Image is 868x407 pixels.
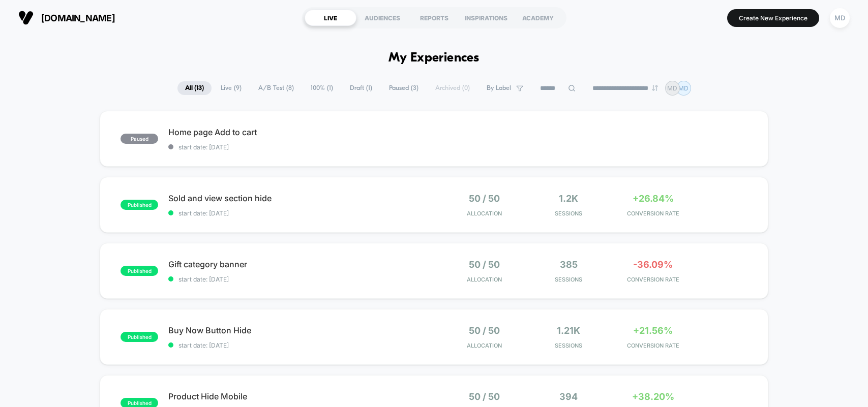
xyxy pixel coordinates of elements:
[633,193,674,204] span: +26.84%
[177,81,212,95] span: All ( 13 )
[168,341,433,349] span: start date: [DATE]
[613,276,693,283] span: CONVERSION RATE
[469,325,500,336] span: 50 / 50
[168,143,433,151] span: start date: [DATE]
[727,9,819,27] button: Create New Experience
[487,84,511,92] span: By Label
[168,127,433,137] span: Home page Add to cart
[388,51,480,66] h1: My Experiences
[529,210,608,217] span: Sessions
[168,209,433,217] span: start date: [DATE]
[633,325,673,336] span: +21.56%
[559,391,578,402] span: 394
[469,259,500,270] span: 50 / 50
[632,391,674,402] span: +38.20%
[305,10,356,26] div: LIVE
[467,342,502,349] span: Allocation
[830,8,850,28] div: MD
[303,81,341,95] span: 100% ( 1 )
[251,81,302,95] span: A/B Test ( 8 )
[41,13,115,23] span: [DOMAIN_NAME]
[557,325,580,336] span: 1.21k
[467,276,502,283] span: Allocation
[613,210,693,217] span: CONVERSION RATE
[678,84,689,92] p: MD
[342,81,380,95] span: Draft ( 1 )
[529,276,608,283] span: Sessions
[460,10,512,26] div: INSPIRATIONS
[121,200,158,210] span: published
[168,275,433,283] span: start date: [DATE]
[469,193,500,204] span: 50 / 50
[168,193,433,203] span: Sold and view section hide
[168,391,433,401] span: Product Hide Mobile
[168,325,433,335] span: Buy Now Button Hide
[613,342,693,349] span: CONVERSION RATE
[15,10,118,26] button: [DOMAIN_NAME]
[633,259,673,270] span: -36.09%
[356,10,408,26] div: AUDIENCES
[18,10,34,25] img: Visually logo
[560,259,578,270] span: 385
[168,259,433,269] span: Gift category banner
[467,210,502,217] span: Allocation
[512,10,564,26] div: ACADEMY
[469,391,500,402] span: 50 / 50
[213,81,249,95] span: Live ( 9 )
[408,10,460,26] div: REPORTS
[381,81,426,95] span: Paused ( 3 )
[827,8,853,28] button: MD
[667,84,677,92] p: MD
[652,85,658,91] img: end
[121,332,158,342] span: published
[121,134,158,144] span: paused
[559,193,578,204] span: 1.2k
[121,266,158,276] span: published
[529,342,608,349] span: Sessions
